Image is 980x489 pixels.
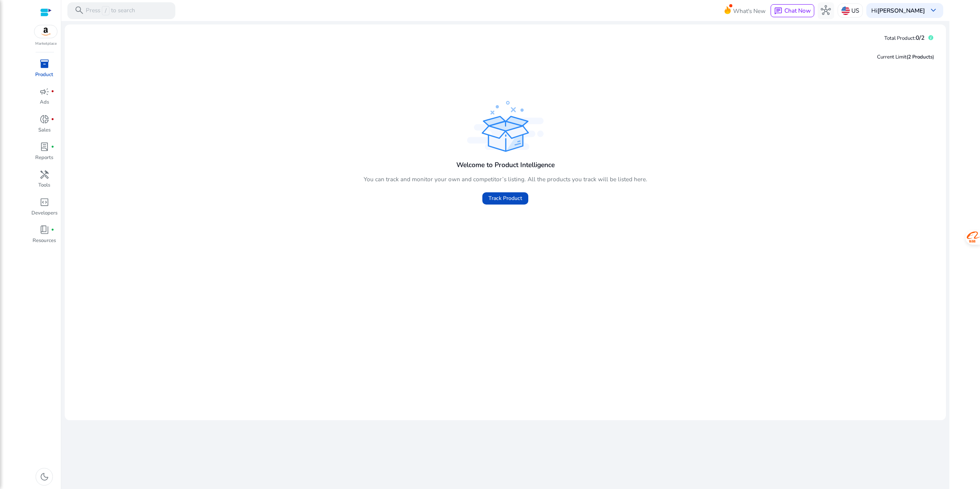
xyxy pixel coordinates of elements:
a: book_4fiber_manual_recordResources [31,223,58,251]
span: fiber_manual_record [51,90,54,93]
span: book_4 [39,225,49,235]
p: Developers [31,210,57,217]
span: Track Product [488,194,522,202]
p: Press to search [86,6,135,15]
a: lab_profilefiber_manual_recordReports [31,140,58,168]
a: inventory_2Product [31,57,58,85]
span: code_blocks [39,197,49,207]
p: Reports [35,154,53,162]
p: Sales [38,127,51,134]
div: Current Limit ) [877,54,934,61]
span: handyman [39,170,49,180]
b: [PERSON_NAME] [877,6,925,15]
p: US [851,4,859,17]
span: campaign [39,87,49,97]
p: Marketplace [35,41,57,47]
span: search [74,5,84,15]
span: What's New [733,4,766,18]
span: donut_small [39,114,49,124]
span: fiber_manual_record [51,118,54,121]
span: inventory_2 [39,59,49,69]
p: Hi [871,8,925,13]
span: chat [774,7,782,15]
button: hub [818,2,835,19]
img: track_product.svg [467,101,544,151]
p: Resources [33,237,56,245]
a: code_blocksDevelopers [31,196,58,223]
p: You can track and monitor your own and competitor’s listing. All the products you track will be l... [364,175,647,184]
span: 0/2 [916,34,924,42]
span: keyboard_arrow_down [928,5,938,15]
a: handymanTools [31,168,58,195]
span: Chat Now [784,6,811,15]
span: lab_profile [39,142,49,152]
img: us.svg [841,6,850,15]
span: (2 Products [906,54,933,60]
h4: Welcome to Product Intelligence [456,161,555,169]
img: amazon.svg [34,25,57,38]
span: dark_mode [39,472,49,482]
p: Tools [38,182,50,189]
span: hub [821,5,831,15]
span: fiber_manual_record [51,145,54,149]
a: campaignfiber_manual_recordAds [31,85,58,112]
span: / [102,6,109,15]
span: fiber_manual_record [51,228,54,232]
p: Ads [40,99,49,106]
a: donut_smallfiber_manual_recordSales [31,113,58,140]
span: Total Product: [884,35,916,42]
button: chatChat Now [771,4,814,17]
p: Product [35,71,53,79]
